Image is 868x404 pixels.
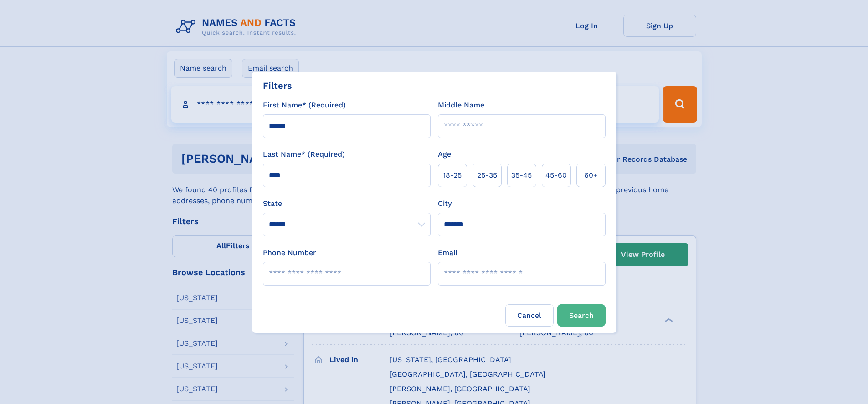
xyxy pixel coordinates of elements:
[438,247,457,258] label: Email
[545,170,567,181] span: 45‑60
[505,304,554,327] label: Cancel
[263,198,431,209] label: State
[477,170,497,181] span: 25‑35
[511,170,532,181] span: 35‑45
[584,170,598,181] span: 60+
[557,304,606,327] button: Search
[438,198,452,209] label: City
[263,149,345,160] label: Last Name* (Required)
[438,100,484,111] label: Middle Name
[263,100,346,111] label: First Name* (Required)
[263,247,316,258] label: Phone Number
[443,170,462,181] span: 18‑25
[438,149,451,160] label: Age
[263,79,292,92] div: Filters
